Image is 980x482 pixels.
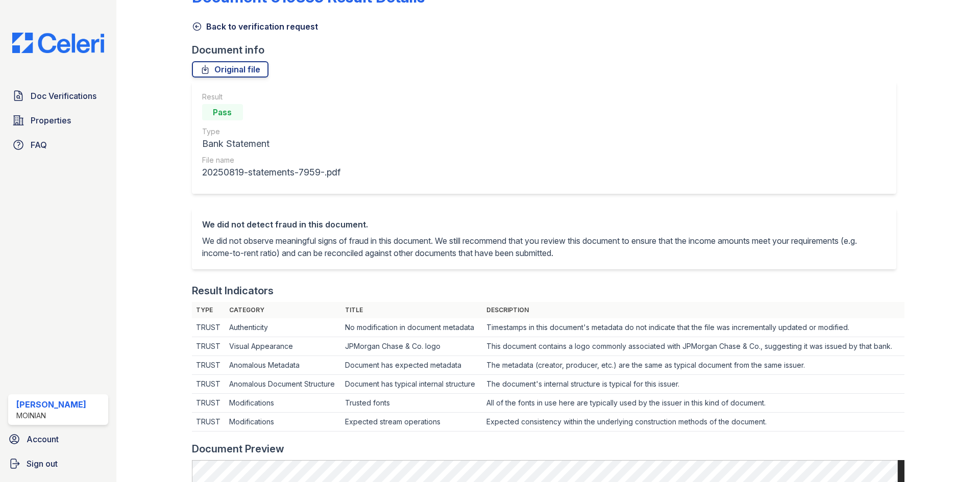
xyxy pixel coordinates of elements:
td: Document has typical internal structure [341,375,482,394]
div: 20250819-statements-7959-.pdf [202,165,340,180]
div: [PERSON_NAME] [16,398,86,411]
a: Properties [8,110,108,131]
a: FAQ [8,135,108,155]
td: Visual Appearance [225,337,341,356]
td: TRUST [192,394,225,413]
td: Document has expected metadata [341,356,482,375]
td: This document contains a logo commonly associated with JPMorgan Chase & Co., suggesting it was is... [482,337,904,356]
span: Properties [31,114,71,126]
div: Pass [202,104,243,120]
img: CE_Logo_Blue-a8612792a0a2168367f1c8372b55b34899dd931a85d93a1a3d3e32e68fde9ad4.png [4,33,112,53]
th: Type [192,302,225,318]
td: TRUST [192,413,225,432]
td: Modifications [225,394,341,413]
span: Account [27,433,59,445]
td: All of the fonts in use here are typically used by the issuer in this kind of document. [482,394,904,413]
a: Original file [192,61,268,78]
td: TRUST [192,318,225,337]
div: Result Indicators [192,284,274,298]
td: TRUST [192,337,225,356]
th: Title [341,302,482,318]
td: Timestamps in this document's metadata do not indicate that the file was incrementally updated or... [482,318,904,337]
td: Expected stream operations [341,413,482,432]
td: Trusted fonts [341,394,482,413]
span: Doc Verifications [31,90,96,102]
span: FAQ [31,139,47,151]
td: Anomalous Metadata [225,356,341,375]
a: Back to verification request [192,20,318,33]
td: Expected consistency within the underlying construction methods of the document. [482,413,904,432]
div: We did not detect fraud in this document. [202,218,886,231]
p: We did not observe meaningful signs of fraud in this document. We still recommend that you review... [202,235,886,259]
div: Type [202,126,340,137]
div: Document Preview [192,442,284,456]
td: JPMorgan Chase & Co. logo [341,337,482,356]
td: Anomalous Document Structure [225,375,341,394]
td: The document's internal structure is typical for this issuer. [482,375,904,394]
td: No modification in document metadata [341,318,482,337]
div: Bank Statement [202,137,340,151]
th: Category [225,302,341,318]
td: The metadata (creator, producer, etc.) are the same as typical document from the same issuer. [482,356,904,375]
div: File name [202,155,340,165]
th: Description [482,302,904,318]
td: Authenticity [225,318,341,337]
span: Sign out [27,458,58,470]
a: Doc Verifications [8,86,108,106]
td: TRUST [192,356,225,375]
td: Modifications [225,413,341,432]
a: Sign out [4,453,112,474]
div: Moinian [16,411,86,421]
div: Document info [192,43,904,57]
a: Account [4,429,112,449]
td: TRUST [192,375,225,394]
div: Result [202,92,340,102]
